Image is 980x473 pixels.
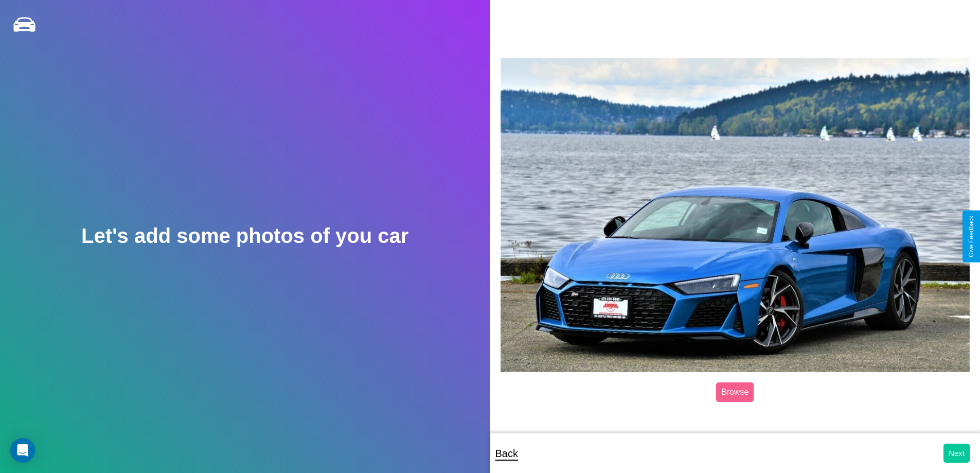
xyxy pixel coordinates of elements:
h2: Let's add some photos of you car [81,224,408,248]
button: Next [943,444,970,463]
img: posted [501,58,970,373]
label: Browse [716,382,754,402]
div: Open Intercom Messenger [10,438,35,463]
p: Back [495,444,518,463]
div: Give Feedback [968,216,975,257]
